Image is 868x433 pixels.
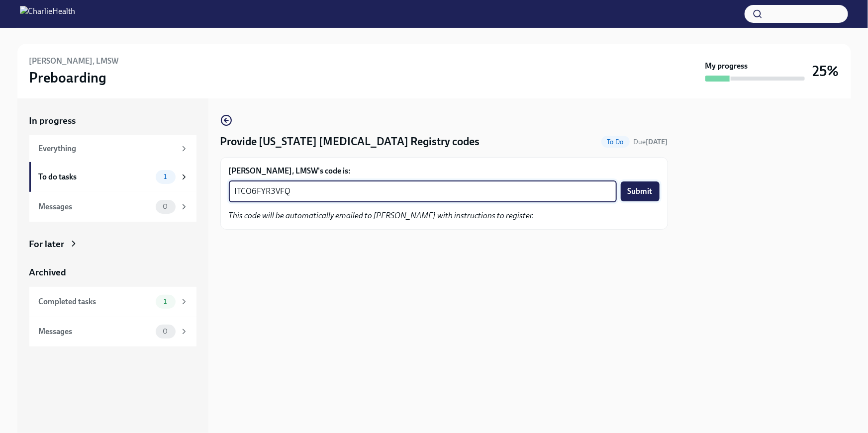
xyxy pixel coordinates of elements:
a: In progress [29,114,196,127]
a: Completed tasks1 [29,287,196,317]
h3: 25% [813,62,839,80]
em: This code will be automatically emailed to [PERSON_NAME] with instructions to register. [229,211,535,220]
span: To Do [601,138,630,146]
label: [PERSON_NAME], LMSW's code is: [229,166,660,176]
a: Messages0 [29,192,196,222]
a: Everything [29,135,196,162]
strong: My progress [705,61,748,72]
div: Messages [39,201,152,212]
strong: [DATE] [646,138,668,146]
span: August 29th, 2025 09:00 [634,137,668,147]
button: Submit [621,181,660,201]
div: Completed tasks [39,296,152,307]
a: Archived [29,266,196,279]
span: 0 [157,203,174,210]
textarea: ITCO6FYR3VFQ [235,185,611,197]
img: CharlieHealth [20,6,75,22]
span: Submit [628,186,653,196]
a: Messages0 [29,317,196,346]
h6: [PERSON_NAME], LMSW [29,56,119,67]
div: Everything [39,143,176,154]
h4: Provide [US_STATE] [MEDICAL_DATA] Registry codes [220,134,480,149]
a: For later [29,238,196,251]
span: 1 [158,298,173,305]
h3: Preboarding [29,69,107,87]
span: 1 [158,173,173,180]
span: 0 [157,328,174,335]
div: For later [29,238,65,251]
a: To do tasks1 [29,162,196,192]
div: Messages [39,326,152,337]
span: Due [634,138,668,146]
div: To do tasks [39,172,152,182]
